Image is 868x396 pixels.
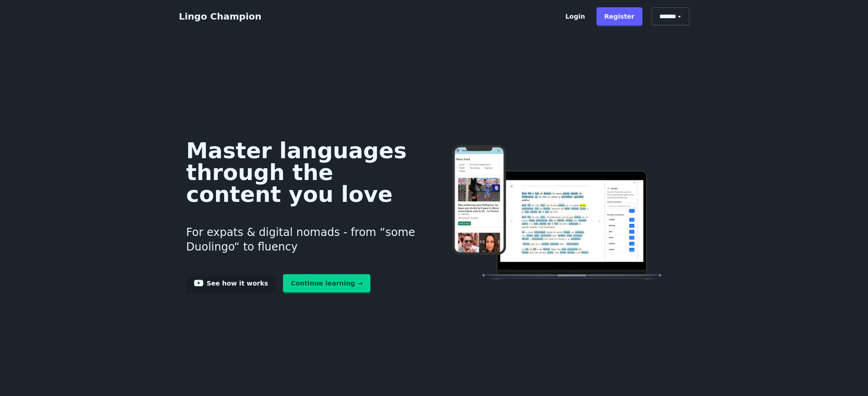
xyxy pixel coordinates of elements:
[186,140,420,205] h1: Master languages through the content you love
[186,274,276,292] a: See how it works
[596,7,642,25] a: Register
[558,7,593,25] a: Login
[283,274,370,292] a: Continue learning →
[186,214,420,265] h3: For expats & digital nomads - from “some Duolingo“ to fluency
[179,11,262,22] a: Lingo Champion
[434,145,682,281] img: Learn languages online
